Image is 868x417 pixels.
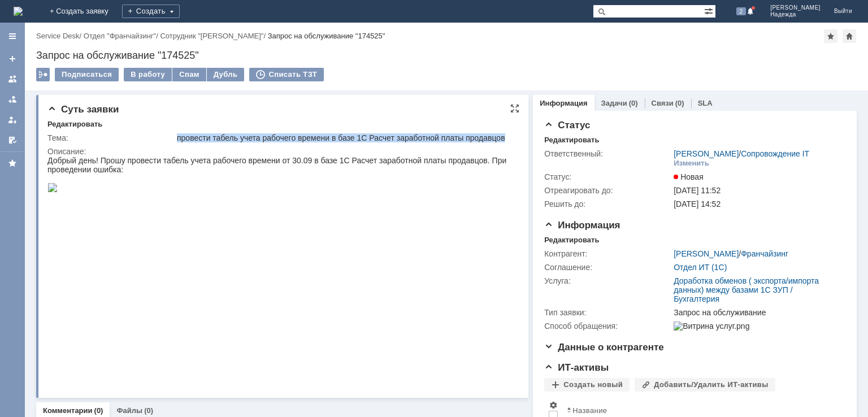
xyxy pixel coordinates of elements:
[36,68,50,81] div: Работа с массовостью
[47,120,102,129] div: Редактировать
[674,186,721,195] span: [DATE] 11:52
[160,32,267,40] div: /
[47,104,119,115] span: Суть заявки
[544,362,609,373] span: ИТ-активы
[704,5,715,16] span: Расширенный поиск
[47,133,175,142] div: Тема:
[741,249,788,258] a: Франчайзинг
[544,249,671,258] div: Контрагент:
[3,111,21,129] a: Мои заявки
[47,147,515,156] div: Описание:
[36,32,84,40] div: /
[540,99,587,107] a: Информация
[43,406,93,415] a: Комментарии
[544,236,599,245] div: Редактировать
[160,32,263,40] a: Сотрудник "[PERSON_NAME]"
[741,149,809,158] a: Сопровождение IT
[122,5,180,18] div: Создать
[544,308,671,317] div: Тип заявки:
[674,172,704,181] span: Новая
[674,249,788,258] div: /
[36,32,80,40] a: Service Desk
[770,11,821,18] span: Надежда
[674,159,709,168] div: Изменить
[116,406,142,415] a: Файлы
[544,136,599,145] div: Редактировать
[674,276,819,303] a: Доработка обменов ( экспорта/импорта данных) между базами 1С ЗУП / Бухгалтерия
[144,406,153,415] div: (0)
[843,29,856,43] div: Сделать домашней страницей
[674,308,840,317] div: Запрос на обслуживание
[544,172,671,181] div: Статус:
[544,120,590,131] span: Статус
[770,5,821,11] span: [PERSON_NAME]
[3,70,21,88] a: Заявки на командах
[652,99,674,107] a: Связи
[674,263,727,272] a: Отдел ИТ (1С)
[84,32,160,40] div: /
[510,104,519,113] div: На всю страницу
[544,186,671,195] div: Отреагировать до:
[674,322,749,331] img: Витрина услуг.png
[3,50,21,68] a: Создать заявку
[544,342,664,353] span: Данные о контрагенте
[544,149,671,158] div: Ответственный:
[674,149,809,158] div: /
[674,249,739,258] a: [PERSON_NAME]
[3,90,21,108] a: Заявки в моей ответственности
[544,322,671,331] div: Способ обращения:
[544,199,671,208] div: Решить до:
[3,131,21,149] a: Мои согласования
[629,99,638,107] div: (0)
[675,99,684,107] div: (0)
[14,7,23,16] img: logo
[736,7,747,15] span: 2
[94,406,103,415] div: (0)
[14,7,23,16] a: Перейти на домашнюю страницу
[549,401,558,410] span: Настройки
[177,133,513,142] div: провести табель учета рабочего времени в базе 1С Расчет заработной платы продавцов
[601,99,627,107] a: Задачи
[36,50,857,61] div: Запрос на обслуживание "174525"
[674,149,739,158] a: [PERSON_NAME]
[268,32,385,40] div: Запрос на обслуживание "174525"
[544,263,671,272] div: Соглашение:
[572,406,607,415] div: Название
[544,220,620,231] span: Информация
[544,276,671,285] div: Услуга:
[84,32,156,40] a: Отдел "Франчайзинг"
[698,99,713,107] a: SLA
[674,199,721,208] span: [DATE] 14:52
[824,29,837,43] div: Добавить в избранное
